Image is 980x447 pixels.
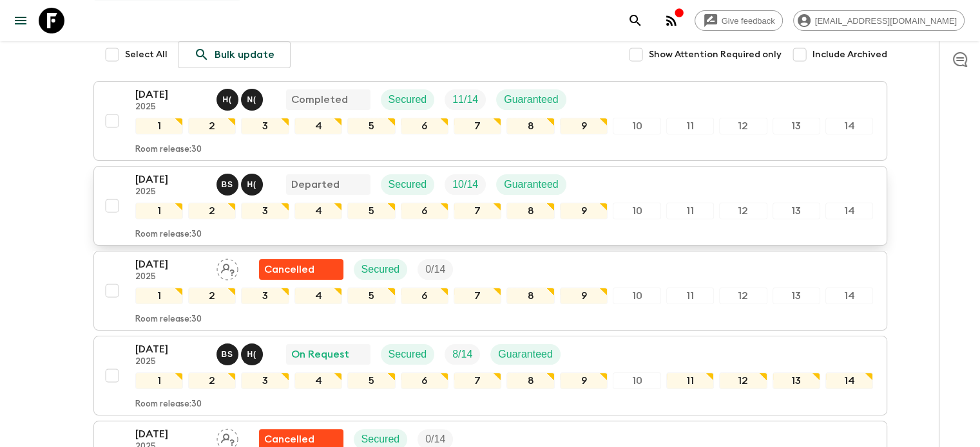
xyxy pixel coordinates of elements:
[389,92,427,107] p: Secured
[666,287,714,304] div: 11
[793,10,965,31] div: [EMAIL_ADDRESS][DOMAIN_NAME]
[135,102,206,113] p: 2025
[401,118,448,134] div: 6
[135,172,206,187] p: [DATE]
[454,118,501,134] div: 7
[401,287,448,304] div: 6
[347,203,395,219] div: 5
[773,372,820,389] div: 13
[241,118,289,134] div: 3
[294,372,342,389] div: 4
[445,89,486,110] div: Trip Fill
[613,372,660,389] div: 10
[247,349,256,360] p: H (
[452,92,478,107] p: 11 / 14
[135,118,183,134] div: 1
[825,287,873,304] div: 14
[825,372,873,389] div: 14
[506,118,554,134] div: 8
[135,357,206,367] p: 2025
[425,432,445,447] p: 0 / 14
[445,174,486,195] div: Trip Fill
[666,118,714,134] div: 11
[135,372,183,389] div: 1
[294,287,342,304] div: 4
[452,177,478,192] p: 10 / 14
[188,287,236,304] div: 2
[354,259,408,280] div: Secured
[294,203,342,219] div: 4
[560,118,608,134] div: 9
[222,349,233,360] p: B S
[622,8,648,33] button: search adventures
[401,372,448,389] div: 6
[135,257,206,272] p: [DATE]
[719,372,767,389] div: 12
[401,203,448,219] div: 6
[719,118,767,134] div: 12
[381,89,435,110] div: Secured
[454,287,501,304] div: 7
[93,336,887,415] button: [DATE]2025Bo Sowath, Hai (Le Mai) NhatOn RequestSecuredTrip FillGuaranteed1234567891011121314Room...
[506,203,554,219] div: 8
[216,262,238,273] span: Assign pack leader
[241,287,289,304] div: 3
[454,372,501,389] div: 7
[135,87,206,102] p: [DATE]
[666,203,714,219] div: 11
[216,343,265,365] button: BSH(
[425,262,445,277] p: 0 / 14
[389,177,427,192] p: Secured
[188,372,236,389] div: 2
[135,315,202,325] p: Room release: 30
[125,48,168,61] span: Select All
[241,203,289,219] div: 3
[808,16,964,26] span: [EMAIL_ADDRESS][DOMAIN_NAME]
[381,174,435,195] div: Secured
[294,118,342,134] div: 4
[361,262,400,277] p: Secured
[135,203,183,219] div: 1
[381,344,435,365] div: Secured
[347,118,395,134] div: 5
[715,16,782,26] span: Give feedback
[719,203,767,219] div: 12
[178,41,291,68] a: Bulk update
[361,432,400,447] p: Secured
[445,344,480,365] div: Trip Fill
[135,342,206,357] p: [DATE]
[825,118,873,134] div: 14
[454,203,501,219] div: 7
[560,287,608,304] div: 9
[8,8,34,33] button: menu
[560,203,608,219] div: 9
[452,347,472,362] p: 8 / 14
[773,287,820,304] div: 13
[613,287,660,304] div: 10
[264,432,314,447] p: Cancelled
[504,177,559,192] p: Guaranteed
[504,92,559,107] p: Guaranteed
[188,203,236,219] div: 2
[389,347,427,362] p: Secured
[291,177,340,192] p: Departed
[241,372,289,389] div: 3
[347,287,395,304] div: 5
[93,166,887,246] button: [DATE]2025Bo Sowath, Hai (Le Mai) NhatDepartedSecuredTrip FillGuaranteed1234567891011121314Room r...
[135,230,202,240] p: Room release: 30
[506,372,554,389] div: 8
[135,399,202,410] p: Room release: 30
[135,145,202,155] p: Room release: 30
[418,259,453,280] div: Trip Fill
[773,118,820,134] div: 13
[773,203,820,219] div: 13
[812,48,887,61] span: Include Archived
[825,203,873,219] div: 14
[135,272,206,282] p: 2025
[613,118,660,134] div: 10
[135,287,183,304] div: 1
[695,10,783,31] a: Give feedback
[216,432,238,442] span: Assign pack leader
[259,259,343,280] div: Flash Pack cancellation
[215,47,274,62] p: Bulk update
